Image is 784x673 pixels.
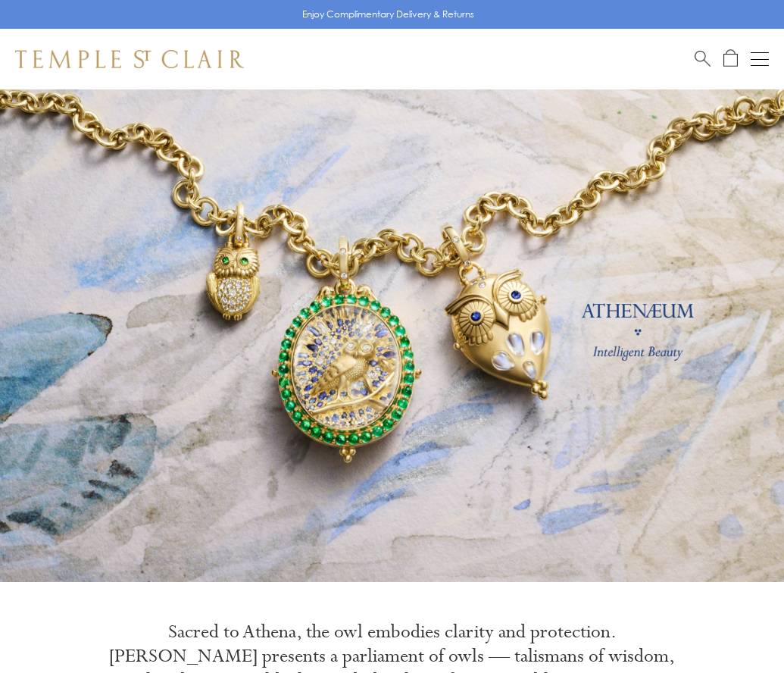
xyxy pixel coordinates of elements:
a: Search [695,49,711,68]
img: Temple St. Clair [15,50,244,68]
p: Enjoy Complimentary Delivery & Returns [302,7,474,22]
button: Open navigation [751,50,769,68]
a: Open Shopping Bag [723,49,738,68]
